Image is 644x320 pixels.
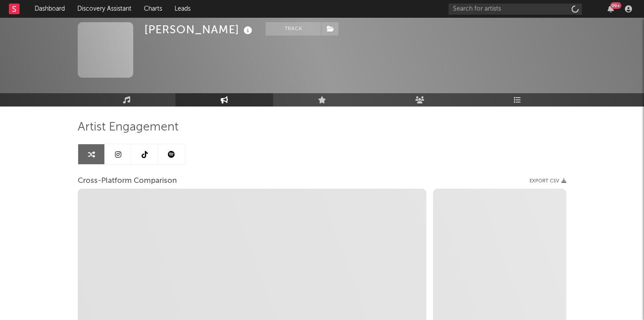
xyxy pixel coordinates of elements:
span: Cross-Platform Comparison [78,176,177,186]
input: Search for artists [449,4,582,15]
button: Track [266,22,321,36]
button: Export CSV [529,178,566,184]
span: Artist Engagement [78,122,179,133]
button: 99+ [608,5,614,12]
div: [PERSON_NAME] [144,22,254,37]
div: 99 + [610,2,621,9]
